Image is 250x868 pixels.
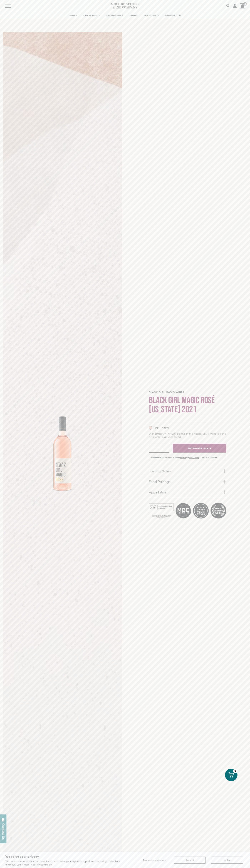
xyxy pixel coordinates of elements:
a: SHOP [67,12,79,19]
span: EVENTS [130,14,138,17]
a: Food Pairings [149,476,226,487]
span: 1 [158,447,159,449]
div: Contact Us [2,823,5,840]
button: Manage preferences [141,857,169,864]
li: Members enjoy 10% off or more. or to unlock savings. [149,455,226,460]
a: Tasting Notes [149,466,226,476]
p: Pink – 750ml [149,426,169,430]
a: OUR BRANDS [81,12,102,19]
span: $14.99 [204,446,211,451]
span: With [PERSON_NAME] like this in the house, you’ll want to drink pink with us all year round. [149,432,226,438]
button: Mobile Menu Trigger [5,4,18,8]
a: join [DATE] [189,457,199,459]
button: Previous [14,449,23,459]
button: Next [102,449,112,459]
a: Log in [180,457,186,459]
button: Decline [211,857,243,864]
a: Appellation [149,487,226,497]
a: Privacy Policy. [36,863,52,866]
h2: We value your privacy [5,855,129,858]
h6: Black Girl Magic Wines [149,391,226,394]
span: OUR BRANDS [83,14,97,17]
a: OUR STORY [142,12,161,19]
div: 0 [233,769,237,773]
span: FIND NEAR YOU [165,14,181,17]
span: Add To Cart - [188,446,204,451]
span: SHOP [69,14,75,17]
span: Manage preferences [143,859,166,861]
span: JOIN THE CLUB [106,14,121,17]
h1: Black Girl Magic Rosé [US_STATE] 2021 [149,396,226,414]
a: EVENTS [127,12,140,19]
span: OUR STORY [144,14,157,17]
a: FIND NEAR YOU [162,12,183,19]
button: Add To Cart - $14.99 [173,444,226,453]
a: JOIN THE CLUB [103,12,125,19]
p: We use cookies and other technologies to personalize your experience, perform marketing, and coll... [5,860,129,866]
span: 0 [243,2,247,6]
button: Accept [174,857,206,864]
